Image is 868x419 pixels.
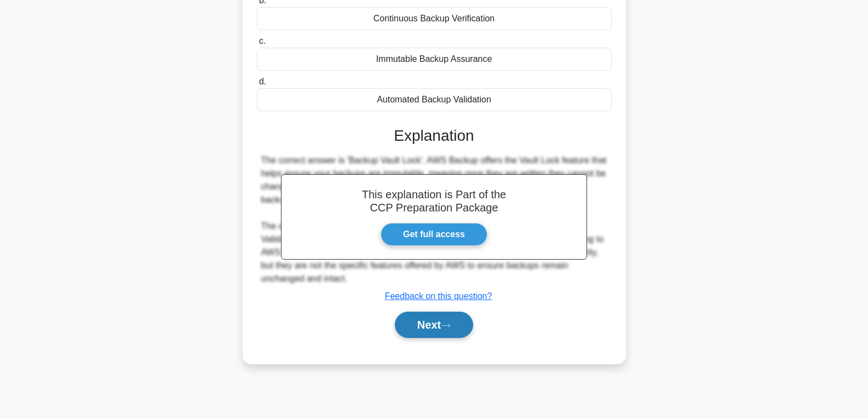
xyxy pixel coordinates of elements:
[257,88,612,111] div: Automated Backup Validation
[257,48,612,71] div: Immutable Backup Assurance
[257,7,612,30] div: Continuous Backup Verification
[385,291,492,301] a: Feedback on this question?
[261,154,607,285] div: The correct answer is 'Backup Vault Lock'. AWS Backup offers the Vault Lock feature that helps en...
[395,312,473,338] button: Next
[263,127,605,145] h3: Explanation
[259,36,266,45] span: c.
[381,223,487,246] a: Get full access
[259,77,266,86] span: d.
